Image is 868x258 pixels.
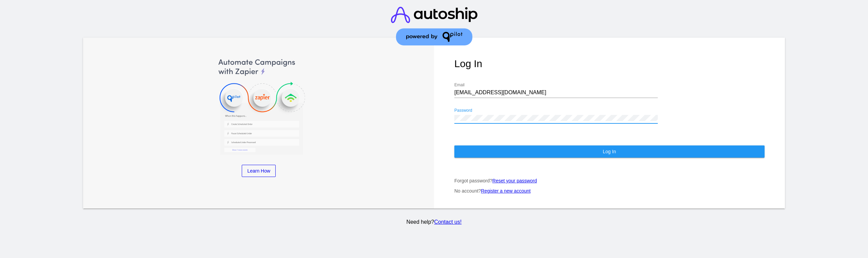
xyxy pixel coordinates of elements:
img: Automate Campaigns with Zapier, QPilot and Klaviyo [104,58,414,155]
a: Learn How [242,165,276,177]
h1: Log In [454,58,765,70]
a: Register a new account [481,188,531,194]
p: Forgot password? [454,178,765,183]
a: Contact us! [434,219,461,225]
span: Log In [603,149,616,154]
button: Log In [454,145,765,158]
input: Email [454,90,658,96]
p: No account? [454,188,765,194]
a: Reset your password [492,178,537,183]
span: Learn How [247,168,270,174]
p: Need help? [82,219,786,225]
